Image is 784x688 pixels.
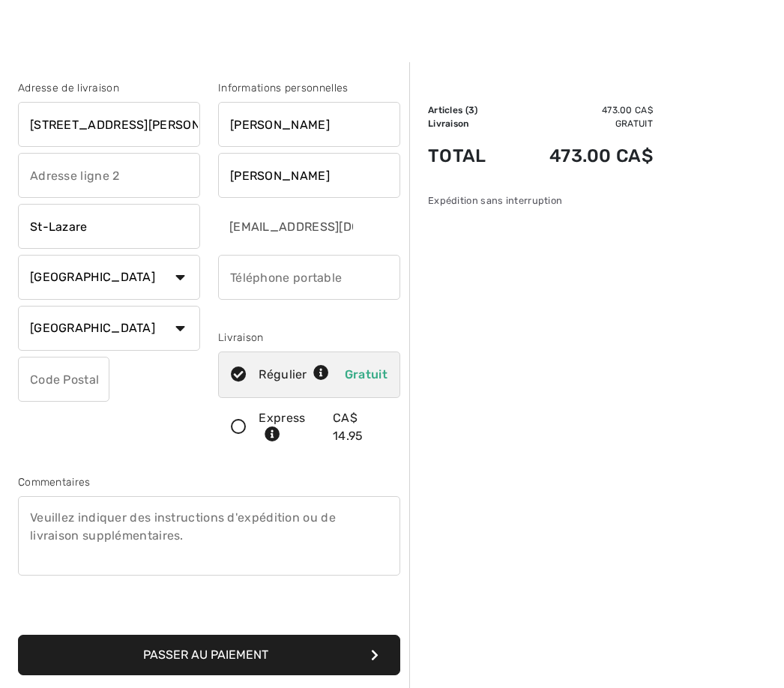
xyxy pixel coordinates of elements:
[18,357,109,402] input: Code Postal
[428,117,509,130] td: Livraison
[345,367,388,381] span: Gratuit
[18,635,400,675] button: Passer au paiement
[218,80,400,96] div: Informations personnelles
[18,80,200,96] div: Adresse de livraison
[428,193,653,208] div: Expédition sans interruption
[428,103,509,117] td: Articles ( )
[333,409,388,445] div: CA$ 14.95
[509,130,653,181] td: 473.00 CA$
[259,366,329,384] div: Régulier
[18,204,200,249] input: Ville
[468,105,474,115] span: 3
[259,409,323,445] div: Express
[218,153,400,198] input: Nom de famille
[218,204,355,249] input: Courriel
[218,102,400,147] input: Prénom
[428,130,509,181] td: Total
[218,330,400,345] div: Livraison
[18,153,200,198] input: Adresse ligne 2
[509,103,653,117] td: 473.00 CA$
[509,117,653,130] td: Gratuit
[218,255,400,300] input: Téléphone portable
[18,474,400,490] div: Commentaires
[18,102,200,147] input: Adresse ligne 1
